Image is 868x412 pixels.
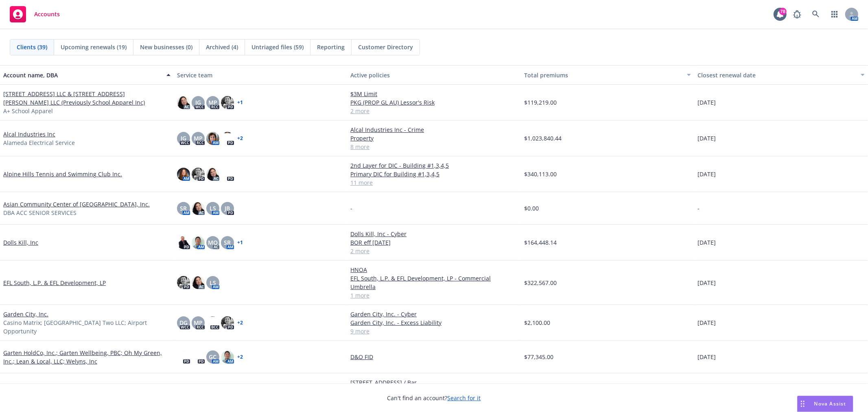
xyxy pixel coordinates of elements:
[524,204,539,213] span: $0.00
[177,276,190,289] img: photo
[350,142,518,151] a: 8 more
[206,316,219,329] img: photo
[221,132,234,145] img: photo
[350,90,518,98] a: $3M Limit
[524,98,557,107] span: $119,219.00
[221,316,234,329] img: photo
[181,134,186,142] span: JG
[3,238,38,247] a: Dolls Kill, Inc
[3,278,106,287] a: EFL South, L.P. & EFL Development, LP
[350,247,518,255] a: 2 more
[3,318,171,335] span: Casino Matrix; [GEOGRAPHIC_DATA] Two LLC; Airport Opportunity
[350,353,518,361] a: D&O FID
[225,204,230,213] span: JB
[3,107,53,115] span: A+ School Apparel
[350,178,518,187] a: 11 more
[808,6,824,22] a: Search
[697,134,716,142] span: [DATE]
[194,318,203,327] span: MP
[350,230,518,238] a: Dolls Kill, Inc - Cyber
[387,394,481,402] span: Can't find an account?
[174,65,348,85] button: Service team
[350,310,518,318] a: Garden City, Inc. - Cyber
[524,238,557,247] span: $164,448.14
[237,100,243,105] a: + 1
[524,134,562,142] span: $1,023,840.44
[180,204,187,213] span: SR
[237,355,243,359] a: + 2
[251,43,304,51] span: Untriaged files (59)
[697,278,716,287] span: [DATE]
[826,6,843,22] a: Switch app
[221,351,234,364] img: photo
[317,43,345,51] span: Reporting
[797,396,853,412] button: Nova Assist
[3,130,55,138] a: Alcal Industries Inc
[697,204,700,213] span: -
[3,90,171,107] a: [STREET_ADDRESS] LLC & [STREET_ADDRESS][PERSON_NAME] LLC (Previously School Apparel Inc)
[814,400,846,407] span: Nova Assist
[3,200,150,208] a: Asian Community Center of [GEOGRAPHIC_DATA], Inc.
[697,353,716,361] span: [DATE]
[448,394,481,402] a: Search for it
[224,238,231,247] span: SR
[350,318,518,327] a: Garden City, Inc. - Excess Liability
[221,168,234,181] img: photo
[237,240,243,245] a: + 1
[350,71,518,79] div: Active policies
[697,98,716,107] span: [DATE]
[697,318,716,327] span: [DATE]
[789,6,805,22] a: Report a Bug
[524,170,557,178] span: $340,113.00
[208,238,218,247] span: MQ
[779,8,787,15] div: 78
[350,265,518,274] a: HNOA
[3,71,162,79] div: Account name, DBA
[192,202,205,215] img: photo
[350,170,518,178] a: Primary DIC for Building #1,3,4,5
[192,168,205,181] img: photo
[521,65,695,85] button: Total premiums
[350,238,518,247] a: BOR eff [DATE]
[350,378,518,387] a: [STREET_ADDRESS] / Bar
[798,396,808,412] div: Drag to move
[177,236,190,249] img: photo
[61,43,127,51] span: Upcoming renewals (19)
[358,43,413,51] span: Customer Directory
[350,125,518,134] a: Alcal Industries Inc - Crime
[350,98,518,107] a: PKG (PROP GL AU) Lessor's Risk
[206,132,219,145] img: photo
[177,96,190,109] img: photo
[350,161,518,170] a: 2nd Layer for DIC - Building #1,3,4,5
[17,43,47,51] span: Clients (39)
[209,353,216,361] span: GC
[350,274,518,291] a: EFL South, L.P. & EFL Development, LP - Commercial Umbrella
[524,278,557,287] span: $322,567.00
[210,204,216,213] span: LS
[697,238,716,247] span: [DATE]
[7,3,63,26] a: Accounts
[697,71,856,79] div: Closest renewal date
[524,353,553,361] span: $77,345.00
[177,351,190,364] img: photo
[192,276,205,289] img: photo
[3,208,77,217] span: DBA ACC SENIOR SERVICES
[3,170,122,178] a: Alpine Hills Tennis and Swimming Club Inc.
[350,134,518,142] a: Property
[350,107,518,115] a: 2 more
[3,348,171,366] a: Garten HoldCo, Inc.; Garten Wellbeing, PBC; Oh My Green, Inc.; Lean & Local, LLC; Welyns, Inc
[194,134,203,142] span: MP
[192,351,205,364] img: photo
[3,138,75,147] span: Alameda Electrical Service
[3,310,48,318] a: Garden City, Inc.
[177,71,344,79] div: Service team
[237,320,243,325] a: + 2
[34,11,60,18] span: Accounts
[140,43,192,51] span: New businesses (0)
[524,318,550,327] span: $2,100.00
[195,98,201,107] span: JG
